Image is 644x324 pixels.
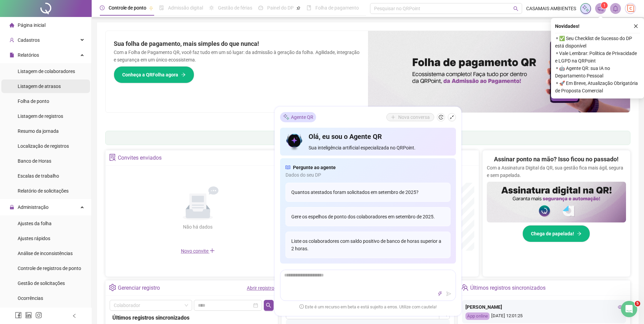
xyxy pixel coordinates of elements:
[522,225,590,242] button: Chega de papelada!
[18,113,63,119] span: Listagem de registros
[18,52,39,58] span: Relatórios
[18,221,52,226] span: Ajustes da folha
[286,232,450,258] div: Liste os colaboradores com saldo positivo de banco de horas superior a 2 horas.
[283,113,290,121] img: sparkle-icon.fc2bf0ac1784a2077858766a79e2daf3.svg
[315,5,359,11] span: Folha de pagamento
[112,313,271,322] div: Últimos registros sincronizados
[307,5,311,10] span: book
[555,35,640,50] span: ⚬ ✅ Seu Checklist de Sucesso do DP está disponível
[625,3,636,14] img: 65236
[635,301,640,306] span: 5
[465,312,623,320] div: [DATE] 12:01:25
[18,158,51,164] span: Banco de Horas
[286,183,450,202] div: Quantos atestados foram solicitados em setembro de 2025?
[18,98,49,104] span: Folha de ponto
[18,128,59,134] span: Resumo da jornada
[449,115,454,120] span: shrink
[601,2,608,9] sup: 1
[10,38,14,42] span: user-add
[149,6,153,10] span: pushpin
[15,312,22,319] span: facebook
[18,188,69,194] span: Relatório de solicitações
[555,65,640,79] span: ⚬ 🤖 Agente QR: sua IA no Departamento Pessoal
[286,132,303,151] img: icon
[18,236,50,241] span: Ajustes rápidos
[267,5,294,11] span: Painel do DP
[299,304,304,309] span: exclamation-circle
[445,290,453,298] button: send
[286,207,450,226] div: Gere os espelhos de ponto dos colaboradores em setembro de 2025.
[209,5,214,10] span: sun
[555,22,579,30] span: Novidades !
[18,84,61,89] span: Listagem de atrasos
[114,49,360,64] p: Com a Folha de Pagamento QR, você faz tudo em um só lugar: da admissão à geração da folha. Agilid...
[10,205,14,210] span: lock
[439,115,443,120] span: history
[621,301,637,317] iframe: Intercom live chat
[436,290,444,298] button: thunderbolt
[10,53,14,57] span: file
[386,113,434,121] button: Nova conversa
[258,5,263,10] span: dashboard
[465,312,490,320] div: App online
[280,112,316,122] div: Agente QR
[299,304,437,310] span: Este é um recurso em beta e está sujeito a erros. Utilize com cautela!
[603,3,606,8] span: 1
[114,66,194,83] button: Conheça a QRFolha agora
[293,164,336,171] span: Pergunte ao agente
[470,282,546,294] div: Últimos registros sincronizados
[218,5,252,11] span: Gestão de férias
[35,312,42,319] span: instagram
[438,291,442,296] span: thunderbolt
[18,295,43,301] span: Ocorrências
[118,152,162,164] div: Convites enviados
[487,182,626,222] img: banner%2F02c71560-61a6-44d4-94b9-c8ab97240462.png
[577,231,582,236] span: arrow-right
[181,72,186,77] span: arrow-right
[487,164,626,179] p: Com a Assinatura Digital da QR, sua gestão fica mais ágil, segura e sem papelada.
[461,284,468,291] span: team
[286,171,450,179] span: Dados do seu DP
[168,5,203,11] span: Admissão digital
[18,22,45,28] span: Página inicial
[368,31,630,112] img: banner%2F8d14a306-6205-4263-8e5b-06e9a85ad873.png
[526,5,576,12] span: CASAMAIS AMBIENTES
[309,132,450,141] h4: Olá, eu sou o Agente QR
[633,24,638,29] span: close
[247,285,274,291] a: Abrir registro
[309,144,450,151] span: Sua inteligência artificial especializada no QRPoint.
[72,313,77,318] span: left
[555,79,640,94] span: ⚬ 🚀 Em Breve, Atualização Obrigatória de Proposta Comercial
[181,248,215,254] span: Novo convite
[531,230,574,237] span: Chega de papelada!
[118,282,160,294] div: Gerenciar registro
[582,5,589,12] img: sparkle-icon.fc2bf0ac1784a2077858766a79e2daf3.svg
[18,204,49,210] span: Administração
[122,71,178,78] span: Conheça a QRFolha agora
[18,37,40,43] span: Cadastros
[159,5,164,10] span: file-done
[109,284,116,291] span: setting
[18,266,81,271] span: Controle de registros de ponto
[513,6,518,11] span: search
[618,305,623,309] span: eye
[18,281,65,286] span: Gestão de solicitações
[18,69,75,74] span: Listagem de colaboradores
[109,154,116,161] span: solution
[209,248,215,253] span: plus
[18,173,59,179] span: Escalas de trabalho
[100,5,105,10] span: clock-circle
[612,5,619,12] span: bell
[10,23,14,28] span: home
[465,303,623,311] div: [PERSON_NAME]
[25,312,32,319] span: linkedin
[18,143,69,149] span: Localização de registros
[597,5,604,12] span: notification
[286,164,290,171] span: read
[266,303,271,308] span: search
[18,251,73,256] span: Análise de inconsistências
[494,155,619,164] h2: Assinar ponto na mão? Isso ficou no passado!
[167,223,229,231] div: Não há dados
[109,5,146,11] span: Controle de ponto
[296,6,300,10] span: pushpin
